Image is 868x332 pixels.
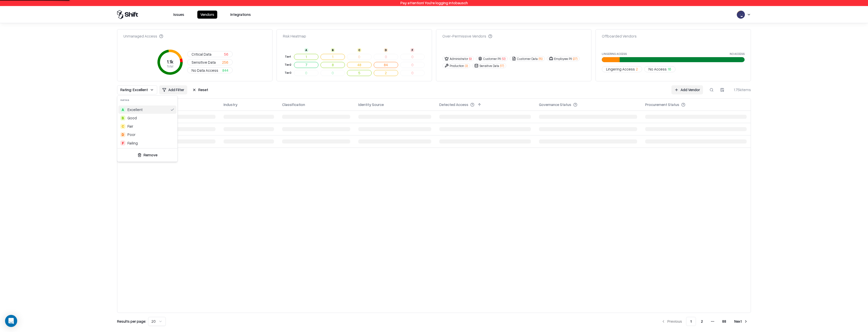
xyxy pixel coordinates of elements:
div: D [120,132,125,137]
div: F [120,140,125,145]
div: B [120,116,125,121]
div: A [120,107,125,112]
div: Suggestions [117,104,177,148]
div: Poor [127,132,135,137]
span: Fair [127,124,133,129]
div: Rating [117,96,177,104]
span: Excellent [127,107,143,112]
div: Failing [127,140,138,146]
div: C [120,124,125,129]
span: Good [127,115,137,121]
button: Remove [119,151,175,160]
